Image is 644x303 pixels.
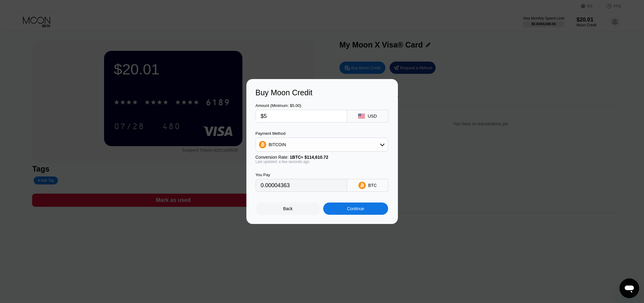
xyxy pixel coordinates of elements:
iframe: Schaltfläche zum Öffnen des Messaging-Fensters [620,278,639,298]
div: BTC [368,183,377,188]
div: Continue [347,206,364,211]
div: Last updated: a few seconds ago [256,160,388,164]
div: USD [368,114,377,119]
div: BITCOIN [256,138,388,151]
div: Conversion Rate: [256,155,388,160]
div: You Pay [256,172,347,177]
div: Amount (Minimum: $5.00) [256,103,347,108]
div: Back [256,203,320,215]
div: BITCOIN [269,142,286,147]
div: Continue [323,203,388,215]
input: $0.00 [261,110,342,122]
div: Buy Moon Credit [256,88,389,97]
span: 1 BTC ≈ $114,610.72 [290,155,328,160]
div: Payment Method [256,131,388,136]
div: Back [283,206,293,211]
